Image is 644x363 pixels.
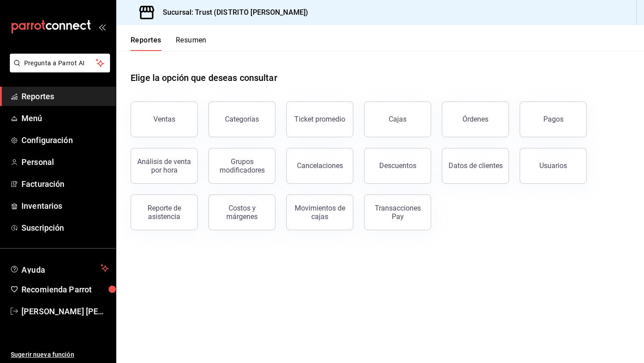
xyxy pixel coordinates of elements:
[370,204,425,221] div: Transacciones Pay
[543,115,563,123] div: Pagos
[520,148,587,184] button: Usuarios
[136,204,192,221] div: Reporte de asistencia
[11,350,109,359] span: Sugerir nueva función
[364,101,431,137] button: Cajas
[176,36,207,51] button: Resumen
[208,148,275,184] button: Grupos modificadores
[214,157,270,174] div: Grupos modificadores
[364,194,431,230] button: Transacciones Pay
[98,23,106,30] button: open_drawer_menu
[24,59,96,68] span: Pregunta a Parrot AI
[131,101,198,137] button: Ventas
[21,305,109,317] span: [PERSON_NAME] [PERSON_NAME]
[292,204,347,221] div: Movimientos de cajas
[442,101,509,137] button: Órdenes
[153,115,175,123] div: Ventas
[297,161,343,170] div: Cancelaciones
[131,36,207,51] div: navigation tabs
[21,283,109,295] span: Recomienda Parrot
[214,204,270,221] div: Costos y márgenes
[136,157,192,174] div: Análisis de venta por hora
[208,101,275,137] button: Categorías
[131,36,161,51] button: Reportes
[21,178,109,190] span: Facturación
[21,90,109,102] span: Reportes
[21,200,109,212] span: Inventarios
[6,65,110,74] a: Pregunta a Parrot AI
[449,161,503,170] div: Datos de clientes
[364,148,431,184] button: Descuentos
[21,156,109,168] span: Personal
[286,101,353,137] button: Ticket promedio
[131,194,198,230] button: Reporte de asistencia
[21,263,97,274] span: Ayuda
[225,115,259,123] div: Categorías
[131,71,277,84] h1: Elige la opción que deseas consultar
[520,101,587,137] button: Pagos
[21,112,109,124] span: Menú
[539,161,567,170] div: Usuarios
[286,148,353,184] button: Cancelaciones
[379,161,416,170] div: Descuentos
[294,115,345,123] div: Ticket promedio
[442,148,509,184] button: Datos de clientes
[462,115,488,123] div: Órdenes
[208,194,275,230] button: Costos y márgenes
[156,7,308,18] h3: Sucursal: Trust (DISTRITO [PERSON_NAME])
[10,54,110,72] button: Pregunta a Parrot AI
[21,134,109,146] span: Configuración
[389,115,407,123] div: Cajas
[286,194,353,230] button: Movimientos de cajas
[21,222,109,234] span: Suscripción
[131,148,198,184] button: Análisis de venta por hora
